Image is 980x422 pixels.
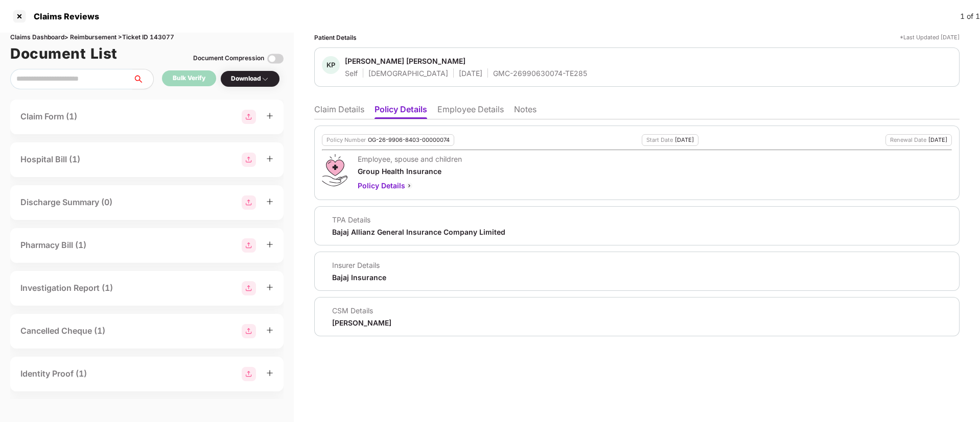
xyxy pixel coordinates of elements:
[314,33,357,42] div: Patient Details
[266,112,273,119] span: plus
[173,73,205,83] div: Bulk Verify
[358,166,462,176] div: Group Health Insurance
[20,110,77,123] div: Claim Form (1)
[960,11,980,22] div: 1 of 1
[20,153,80,166] div: Hospital Bill (1)
[267,51,284,67] img: svg+xml;base64,PHN2ZyBpZD0iVG9nZ2xlLTMyeDMyIiB4bWxucz0iaHR0cDovL3d3dy53My5vcmcvMjAwMC9zdmciIHdpZH...
[459,68,482,78] div: [DATE]
[242,195,256,210] img: svg+xml;base64,PHN2ZyBpZD0iR3JvdXBfMjg4MTMiIGRhdGEtbmFtZT0iR3JvdXAgMjg4MTMiIHhtbG5zPSJodHRwOi8vd3...
[368,68,448,78] div: [DEMOGRAPHIC_DATA]
[375,104,427,119] li: Policy Details
[20,367,87,380] div: Identity Proof (1)
[675,137,694,143] div: [DATE]
[242,110,256,124] img: svg+xml;base64,PHN2ZyBpZD0iR3JvdXBfMjg4MTMiIGRhdGEtbmFtZT0iR3JvdXAgMjg4MTMiIHhtbG5zPSJodHRwOi8vd3...
[242,238,256,253] img: svg+xml;base64,PHN2ZyBpZD0iR3JvdXBfMjg4MTMiIGRhdGEtbmFtZT0iR3JvdXAgMjg4MTMiIHhtbG5zPSJodHRwOi8vd3...
[890,137,926,143] div: Renewal Date
[242,281,256,295] img: svg+xml;base64,PHN2ZyBpZD0iR3JvdXBfMjg4MTMiIGRhdGEtbmFtZT0iR3JvdXAgMjg4MTMiIHhtbG5zPSJodHRwOi8vd3...
[368,137,450,143] div: OG-26-9906-8403-00000074
[345,56,465,66] div: [PERSON_NAME] [PERSON_NAME]
[332,260,386,270] div: Insurer Details
[332,272,386,282] div: Bajaj Insurance
[928,137,947,143] div: [DATE]
[322,56,340,74] div: KP
[332,227,505,237] div: Bajaj Allianz General Insurance Company Limited
[314,104,364,119] li: Claim Details
[20,196,112,209] div: Discharge Summary (0)
[437,104,504,119] li: Employee Details
[405,182,413,190] img: svg+xml;base64,PHN2ZyBpZD0iQmFjay0yMHgyMCIgeG1sbnM9Imh0dHA6Ly93d3cudzMub3JnLzIwMDAvc3ZnIiB3aWR0aD...
[332,215,505,225] div: TPA Details
[646,137,673,143] div: Start Date
[332,306,391,315] div: CSM Details
[326,137,366,143] div: Policy Number
[358,154,462,164] div: Employee, spouse and children
[193,54,264,63] div: Document Compression
[266,284,273,291] span: plus
[261,75,269,83] img: svg+xml;base64,PHN2ZyBpZD0iRHJvcGRvd24tMzJ4MzIiIHhtbG5zPSJodHRwOi8vd3d3LnczLm9yZy8yMDAwL3N2ZyIgd2...
[266,198,273,205] span: plus
[242,367,256,381] img: svg+xml;base64,PHN2ZyBpZD0iR3JvdXBfMjg4MTMiIGRhdGEtbmFtZT0iR3JvdXAgMjg4MTMiIHhtbG5zPSJodHRwOi8vd3...
[266,327,273,334] span: plus
[900,33,960,42] div: *Last Updated [DATE]
[242,324,256,338] img: svg+xml;base64,PHN2ZyBpZD0iR3JvdXBfMjg4MTMiIGRhdGEtbmFtZT0iR3JvdXAgMjg4MTMiIHhtbG5zPSJodHRwOi8vd3...
[231,74,269,84] div: Download
[514,104,536,119] li: Notes
[28,11,99,21] div: Claims Reviews
[10,42,118,65] h1: Document List
[266,369,273,377] span: plus
[266,241,273,248] span: plus
[332,318,391,328] div: [PERSON_NAME]
[266,155,273,162] span: plus
[132,75,153,83] span: search
[132,69,154,89] button: search
[20,282,113,294] div: Investigation Report (1)
[10,33,284,42] div: Claims Dashboard > Reimbursement > Ticket ID 143077
[242,153,256,167] img: svg+xml;base64,PHN2ZyBpZD0iR3JvdXBfMjg4MTMiIGRhdGEtbmFtZT0iR3JvdXAgMjg4MTMiIHhtbG5zPSJodHRwOi8vd3...
[345,68,358,78] div: Self
[493,68,587,78] div: GMC-26990630074-TE285
[358,180,462,191] div: Policy Details
[20,239,86,252] div: Pharmacy Bill (1)
[20,325,105,337] div: Cancelled Cheque (1)
[322,154,347,186] img: svg+xml;base64,PHN2ZyB4bWxucz0iaHR0cDovL3d3dy53My5vcmcvMjAwMC9zdmciIHdpZHRoPSI0OS4zMiIgaGVpZ2h0PS...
